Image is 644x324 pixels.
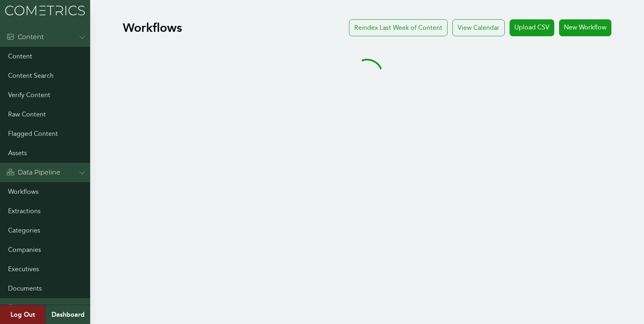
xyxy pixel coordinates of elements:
div: Content [6,32,44,42]
svg: audio-loading [351,59,383,91]
div: View Calendar [452,19,505,36]
a: Dashboard [45,305,90,324]
div: Data Pipeline [6,168,60,177]
a: Upload CSV [510,19,554,36]
a: New Workflow [559,19,611,36]
h1: Workflows [123,21,182,35]
a: Reindex Last Week of Content [349,19,448,36]
div: Admin [6,303,39,313]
